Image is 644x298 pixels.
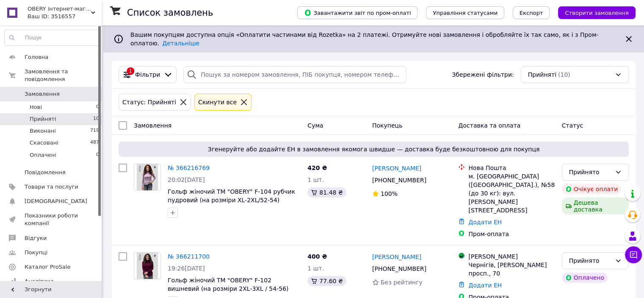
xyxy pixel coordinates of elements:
[468,282,502,289] a: Додати ЕН
[28,5,91,13] span: OBERY інтернет-магазин якісного та зручного одягу
[25,68,102,83] span: Замовлення та повідомлення
[96,103,99,111] span: 0
[130,31,598,47] span: Вашим покупцям доступна опція «Оплатити частинами від Rozetka» на 2 платежі. Отримуйте нові замов...
[381,279,423,286] span: Без рейтингу
[30,127,56,135] span: Виконані
[550,9,636,16] a: Створити замовлення
[25,90,60,98] span: Замовлення
[528,70,556,79] span: Прийняті
[569,256,611,265] div: Прийнято
[558,6,636,19] button: Створити замовлення
[307,253,327,260] span: 400 ₴
[134,122,171,129] span: Замовлення
[28,13,102,20] div: Ваш ID: 3516557
[562,122,583,129] span: Статус
[513,6,550,19] button: Експорт
[25,212,78,227] span: Показники роботи компанії
[168,277,288,292] a: Гольф жіночий ТМ "OBERY" F-102 вишневий (на розміри 2XL-3XL / 54-56)
[168,164,210,171] a: № 366216769
[25,278,54,285] span: Аналітика
[135,70,160,79] span: Фільтри
[468,164,555,172] div: Нова Пошта
[25,169,66,176] span: Повідомлення
[30,103,42,111] span: Нові
[520,10,543,16] span: Експорт
[625,246,642,263] button: Чат з покупцем
[433,10,498,16] span: Управління статусами
[90,139,99,147] span: 487
[565,10,629,16] span: Створити замовлення
[134,252,161,279] a: Фото товару
[307,276,346,286] div: 77.60 ₴
[25,263,70,271] span: Каталог ProSale
[30,151,56,159] span: Оплачені
[168,188,295,203] a: Гольф жіночий ТМ "OBERY" F-104 рубчик пудровий (на розміри XL-2XL/52-54)
[30,115,56,123] span: Прийняті
[370,263,428,275] div: [PHONE_NUMBER]
[307,176,324,183] span: 1 шт.
[370,174,428,186] div: [PHONE_NUMBER]
[562,198,629,214] div: Дешева доставка
[372,164,421,173] a: [PERSON_NAME]
[562,184,622,194] div: Очікує оплати
[96,151,99,159] span: 0
[30,139,58,147] span: Скасовані
[372,253,421,261] a: [PERSON_NAME]
[304,9,411,17] span: Завантажити звіт по пром-оплаті
[183,66,406,83] input: Пошук за номером замовлення, ПІБ покупця, номером телефону, Email, номером накладної
[307,265,324,272] span: 1 шт.
[134,164,161,191] a: Фото товару
[5,30,100,45] input: Пошук
[468,230,555,238] div: Пром-оплата
[168,265,205,272] span: 19:26[DATE]
[137,164,158,190] img: Фото товару
[25,249,47,256] span: Покупці
[307,122,323,129] span: Cума
[307,187,346,198] div: 81.48 ₴
[468,261,555,278] div: Чернігів, [PERSON_NAME] просп., 70
[569,167,611,177] div: Прийнято
[127,8,213,18] h1: Список замовлень
[25,183,78,191] span: Товари та послуги
[558,71,570,78] span: (10)
[562,273,608,283] div: Оплачено
[168,176,205,183] span: 20:02[DATE]
[381,190,398,197] span: 100%
[458,122,520,129] span: Доставка та оплата
[162,40,199,47] a: Детальніше
[426,6,504,19] button: Управління статусами
[468,172,555,214] div: м. [GEOGRAPHIC_DATA] ([GEOGRAPHIC_DATA].), №58 (до 30 кг): вул. [PERSON_NAME][STREET_ADDRESS]
[93,115,99,123] span: 10
[297,6,417,19] button: Завантажити звіт по пром-оплаті
[25,198,87,205] span: [DEMOGRAPHIC_DATA]
[372,122,402,129] span: Покупець
[122,145,625,153] span: Згенеруйте або додайте ЕН в замовлення якомога швидше — доставка буде безкоштовною для покупця
[121,97,178,107] div: Статус: Прийняті
[196,97,238,107] div: Cкинути все
[25,234,47,242] span: Відгуки
[90,127,99,135] span: 719
[137,253,158,279] img: Фото товару
[25,53,48,61] span: Головна
[307,164,327,171] span: 420 ₴
[468,219,502,226] a: Додати ЕН
[468,252,555,261] div: [PERSON_NAME]
[452,70,514,79] span: Збережені фільтри:
[168,253,210,260] a: № 366211700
